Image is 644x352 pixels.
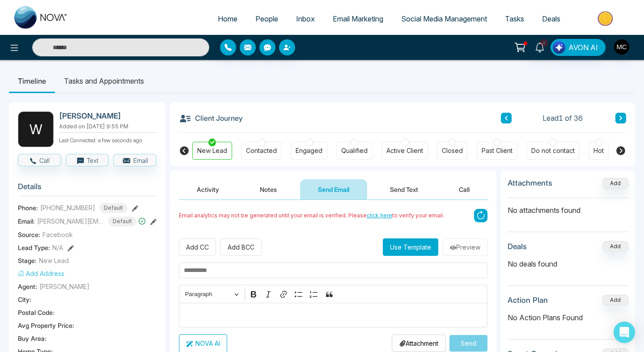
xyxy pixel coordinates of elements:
span: Email: [18,216,35,226]
span: Inbox [296,14,315,23]
div: Engaged [296,146,322,155]
span: People [255,14,278,23]
button: Add [602,178,628,189]
button: AVON AI [551,39,606,56]
span: Default [99,203,127,213]
button: Add BCC [220,238,262,256]
p: Added on [DATE] 9:55 PM [59,123,157,131]
button: Add [602,295,628,305]
span: 4 [540,39,548,47]
button: Add [602,241,628,252]
h3: Action Plan [508,296,548,305]
button: Activity [179,179,237,199]
a: People [246,10,287,27]
p: No attachments found [508,198,628,216]
div: New Lead [197,146,227,155]
a: Home [209,10,246,27]
span: [PERSON_NAME] [39,282,89,291]
button: Use Template [383,238,438,256]
span: Postal Code : [18,308,55,317]
span: Phone: [18,203,38,212]
a: Tasks [496,10,533,27]
button: Send Text [372,179,436,199]
span: click here [367,212,392,219]
img: Market-place.gif [574,8,639,29]
div: Editor toolbar [179,285,487,302]
h3: Client Journey [179,111,243,125]
h2: [PERSON_NAME] [59,111,153,120]
button: Add Address [18,269,64,278]
span: Email Marketing [333,14,383,23]
p: No Action Plans Found [508,312,628,323]
button: Email [113,154,157,166]
button: Text [66,154,109,166]
div: W [18,111,54,147]
button: Preview [443,238,487,256]
span: Default [108,216,136,226]
p: Attachment [399,339,438,348]
div: Open Intercom Messenger [614,322,635,343]
div: Active Client [386,146,423,155]
p: No deals found [508,259,628,269]
p: Email analytics may not be generated until your email is verified. Please to verify your email. [179,212,444,220]
div: Qualified [341,146,368,155]
a: Inbox [287,10,324,27]
div: Do not contact [531,146,575,155]
button: Add CC [179,238,216,256]
span: Paragraph [185,289,232,300]
span: AVON AI [568,42,598,53]
button: Send [449,335,487,352]
img: Nova CRM Logo [14,6,68,29]
button: Notes [242,179,295,199]
span: Buy Area : [18,334,47,343]
span: Lead 1 of 36 [542,113,583,123]
button: Send Email [300,179,367,199]
h3: Attachments [508,178,552,187]
span: Social Media Management [401,14,487,23]
span: N/A [52,243,63,252]
li: Timeline [9,69,55,93]
span: Facebook [42,230,73,239]
p: Last Connected: a few seconds ago [59,135,157,144]
span: New Lead [39,256,69,265]
span: Add [602,179,628,187]
span: City : [18,295,31,304]
span: Lead Type: [18,243,50,252]
span: Source: [18,230,40,239]
span: Avg Property Price : [18,321,74,330]
a: Social Media Management [392,10,496,27]
h3: Deals [508,242,527,251]
span: Agent: [18,282,37,291]
span: [PERSON_NAME][EMAIL_ADDRESS][PERSON_NAME][DOMAIN_NAME] [37,216,104,226]
button: Call [441,179,487,199]
li: Tasks and Appointments [55,69,153,93]
button: Paragraph [181,287,243,301]
span: Tasks [505,14,524,23]
span: Stage: [18,256,37,265]
h3: Details [18,182,157,196]
div: Past Client [482,146,513,155]
span: Deals [542,14,560,23]
div: Closed [442,146,463,155]
div: Editor editing area: main [179,303,487,327]
button: Call [18,154,61,166]
div: Contacted [246,146,277,155]
img: User Avatar [614,39,629,55]
span: Home [218,14,237,23]
div: Hot [593,146,604,155]
a: Email Marketing [324,10,392,27]
a: Deals [533,10,569,27]
span: [PHONE_NUMBER] [40,203,95,212]
img: Lead Flow [553,41,565,54]
a: 4 [529,39,551,55]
